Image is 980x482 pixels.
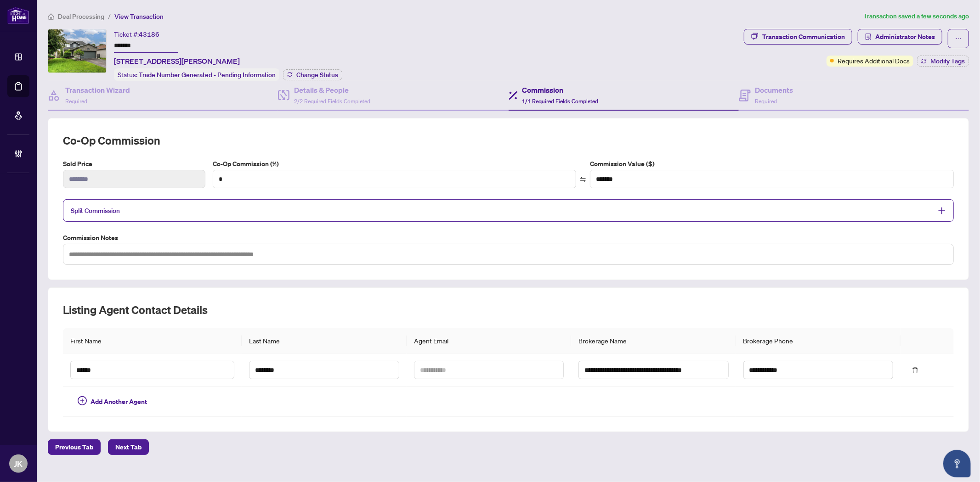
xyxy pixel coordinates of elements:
li: / [108,11,111,22]
h4: Transaction Wizard [65,84,130,95]
button: Modify Tags [917,56,969,67]
span: swap [580,176,586,183]
button: Next Tab [108,439,149,455]
button: Add Another Agent [70,394,154,409]
th: Last Name [242,328,406,353]
span: [STREET_ADDRESS][PERSON_NAME] [114,56,240,67]
div: Split Commission [63,199,954,222]
th: Brokerage Name [571,328,736,353]
span: Change Status [296,72,338,78]
h2: Listing Agent Contact Details [63,303,954,317]
span: View Transaction [114,12,164,21]
div: Transaction Communication [762,29,845,44]
span: 2/2 Required Fields Completed [294,98,370,105]
div: Status: [114,68,279,81]
button: Open asap [943,450,971,477]
span: Split Commission [71,207,120,215]
th: First Name [63,328,242,353]
button: Transaction Communication [744,29,852,45]
span: plus [938,207,946,215]
span: solution [865,34,872,40]
span: Trade Number Generated - Pending Information [139,71,276,79]
th: Brokerage Phone [736,328,901,353]
span: Requires Additional Docs [838,56,910,66]
h4: Details & People [294,84,370,95]
article: Transaction saved a few seconds ago [863,11,969,22]
span: 43186 [139,30,159,39]
span: Previous Tab [55,440,93,454]
h4: Commission [522,84,599,95]
h4: Documents [755,84,793,95]
span: delete [912,367,918,374]
span: ellipsis [955,35,962,42]
label: Commission Notes [63,233,954,243]
span: Deal Processing [58,12,104,21]
div: Ticket #: [114,29,159,39]
img: logo [7,7,29,24]
span: Add Another Agent [91,397,147,407]
span: Administrator Notes [875,29,935,44]
button: Previous Tab [48,439,101,455]
span: Required [65,98,87,105]
label: Co-Op Commission (%) [213,159,577,169]
span: Modify Tags [930,58,965,64]
label: Commission Value ($) [590,159,954,169]
span: JK [14,457,23,470]
img: IMG-X12224006_1.jpg [48,29,106,73]
span: 1/1 Required Fields Completed [522,98,599,105]
button: Change Status [283,69,342,80]
span: Required [755,98,777,105]
button: Administrator Notes [858,29,942,45]
span: plus-circle [78,396,87,405]
span: Next Tab [115,440,142,454]
h2: Co-op Commission [63,133,954,148]
label: Sold Price [63,159,205,169]
span: home [48,13,54,20]
th: Agent Email [407,328,571,353]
